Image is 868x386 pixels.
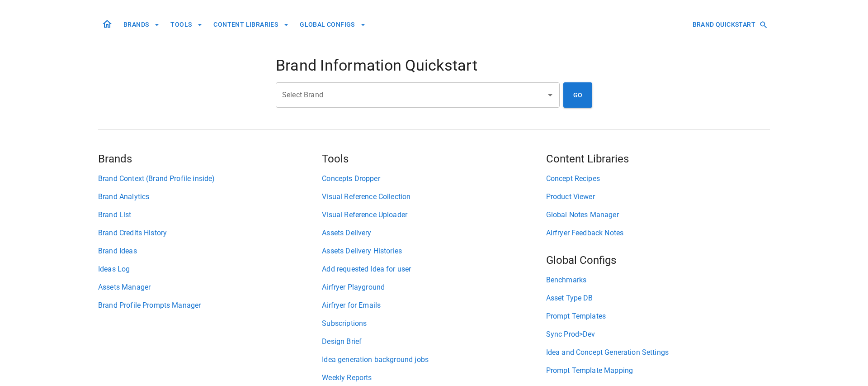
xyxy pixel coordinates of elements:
a: Brand Context (Brand Profile inside) [98,173,322,184]
a: Airfryer Playground [322,282,546,293]
button: Open [544,89,557,101]
a: Weekly Reports [322,372,546,383]
a: Product Viewer [546,191,770,202]
a: Concept Recipes [546,173,770,184]
a: Asset Type DB [546,293,770,304]
a: Idea and Concept Generation Settings [546,347,770,358]
a: Assets Delivery [322,228,546,238]
h5: Tools [322,152,546,166]
a: Airfryer Feedback Notes [546,228,770,238]
a: Brand Analytics [98,191,322,202]
a: Idea generation background jobs [322,354,546,365]
h5: Content Libraries [546,152,770,166]
a: Subscriptions [322,318,546,329]
button: TOOLS [167,16,206,33]
a: Sync Prod>Dev [546,329,770,340]
button: CONTENT LIBRARIES [210,16,292,33]
a: Assets Manager [98,282,322,293]
h5: Global Configs [546,253,770,267]
button: GO [563,82,592,108]
a: Design Brief [322,336,546,347]
a: Visual Reference Collection [322,191,546,202]
a: Brand List [98,210,322,220]
button: BRAND QUICKSTART [689,16,770,33]
a: Prompt Template Mapping [546,365,770,376]
a: Visual Reference Uploader [322,210,546,220]
button: GLOBAL CONFIGS [296,16,369,33]
a: Ideas Log [98,264,322,275]
a: Airfryer for Emails [322,300,546,311]
a: Prompt Templates [546,311,770,322]
a: Brand Credits History [98,228,322,238]
a: Assets Delivery Histories [322,246,546,257]
a: Concepts Dropper [322,173,546,184]
h4: Brand Information Quickstart [276,56,592,75]
a: Brand Ideas [98,246,322,257]
a: Add requested Idea for user [322,264,546,275]
h5: Brands [98,152,322,166]
a: Benchmarks [546,275,770,286]
a: Brand Profile Prompts Manager [98,300,322,311]
a: Global Notes Manager [546,210,770,220]
button: BRANDS [120,16,163,33]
